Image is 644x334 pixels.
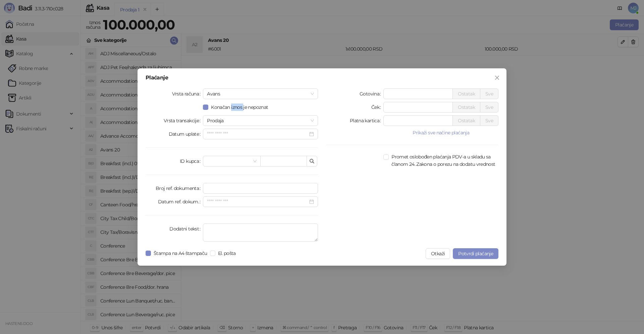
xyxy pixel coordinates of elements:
[207,89,314,99] span: Avans
[480,88,498,99] button: Sve
[492,72,502,83] button: Close
[480,102,498,113] button: Sve
[480,115,498,126] button: Sve
[383,129,498,137] button: Prikaži sve načine plaćanja
[458,251,493,257] span: Potvrdi plaćanje
[156,183,203,194] label: Broj ref. dokumenta
[215,250,238,257] span: El. pošta
[151,250,210,257] span: Štampa na A4 štampaču
[452,102,480,113] button: Ostatak
[452,115,480,126] button: Ostatak
[169,223,203,234] label: Dodatni tekst
[164,115,203,126] label: Vrsta transakcije
[207,198,308,205] input: Datum ref. dokum.
[172,88,203,99] label: Vrsta računa
[492,75,502,80] span: Zatvori
[452,88,480,99] button: Ostatak
[208,104,271,111] span: Konačan iznos je nepoznat
[158,196,203,207] label: Datum ref. dokum.
[371,102,383,113] label: Ček
[180,156,203,166] label: ID kupca
[426,248,450,259] button: Otkaži
[350,115,383,126] label: Platna kartica
[169,129,203,139] label: Datum uplate
[389,153,498,168] span: Promet oslobođen plaćanja PDV-a u skladu sa članom 24. Zakona o porezu na dodatu vrednost
[494,75,500,80] span: close
[146,75,498,80] div: Plaćanje
[453,248,498,259] button: Potvrdi plaćanje
[360,88,383,99] label: Gotovina
[207,130,308,138] input: Datum uplate
[203,223,318,242] textarea: Dodatni tekst
[203,183,318,194] input: Broj ref. dokumenta
[207,116,314,126] span: Prodaja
